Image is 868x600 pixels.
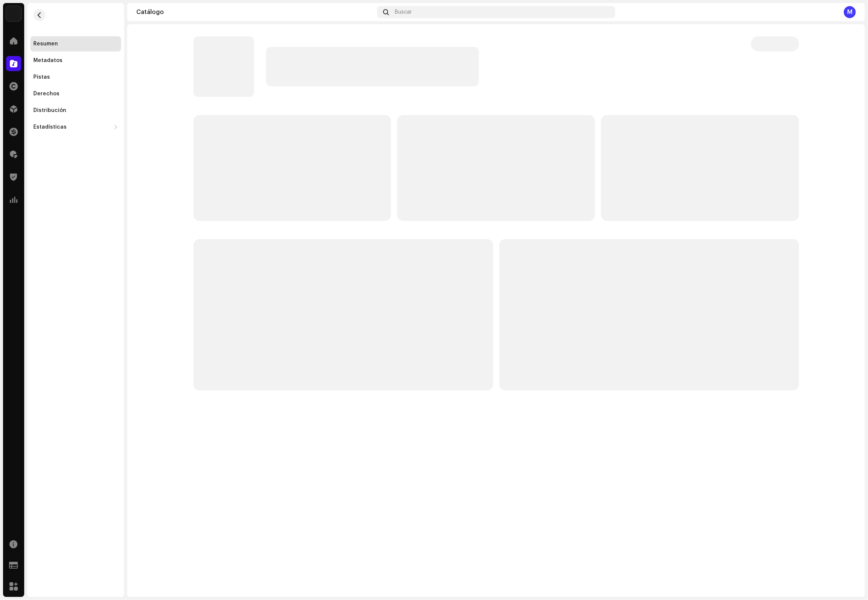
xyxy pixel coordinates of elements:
span: Buscar [395,9,412,15]
re-m-nav-item: Metadatos [30,53,121,68]
div: Estadísticas [33,124,67,130]
re-m-nav-item: Resumen [30,36,121,51]
div: Pistas [33,74,50,80]
img: 8066ddd7-cde9-4d85-817d-986ed3f259e9 [6,6,21,21]
re-m-nav-dropdown: Estadísticas [30,120,121,135]
div: Catálogo [136,9,374,15]
div: Distribución [33,107,66,113]
re-m-nav-item: Distribución [30,103,121,118]
div: Metadatos [33,58,62,64]
div: M [844,6,856,18]
div: Resumen [33,41,58,47]
div: Derechos [33,91,59,97]
re-m-nav-item: Derechos [30,86,121,101]
re-m-nav-item: Pistas [30,70,121,85]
